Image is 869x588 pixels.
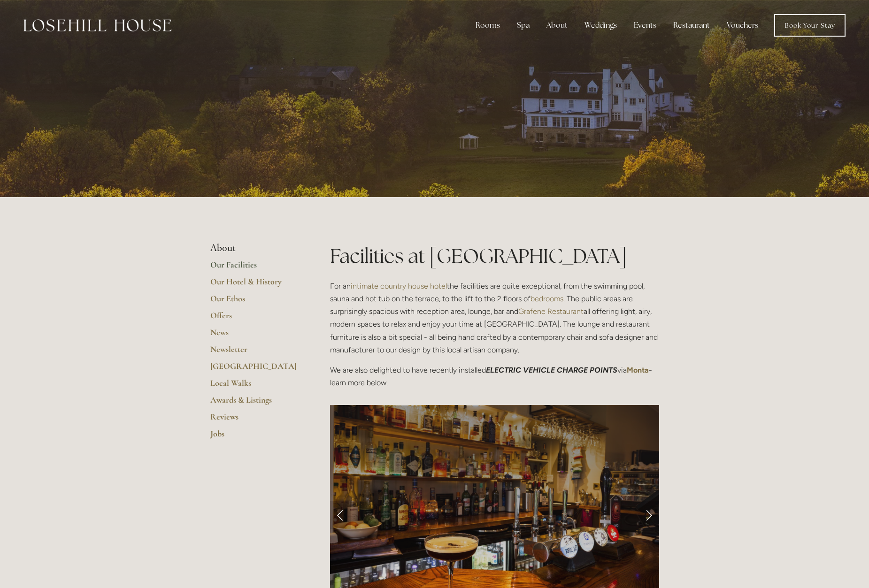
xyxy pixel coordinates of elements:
div: Events [626,16,664,35]
a: Grafene Restaurant [518,307,584,316]
a: intimate country house hotel [351,282,447,290]
a: Book Your Stay [774,14,846,37]
a: Jobs [210,428,300,445]
p: We are also delighted to have recently installed via - learn more below. [330,364,659,389]
a: bedrooms [531,294,563,303]
a: [GEOGRAPHIC_DATA] [210,361,300,378]
a: Our Ethos [210,293,300,310]
a: Newsletter [210,344,300,361]
a: Awards & Listings [210,395,300,412]
div: About [539,16,575,35]
div: Weddings [577,16,624,35]
li: About [210,242,300,254]
div: Spa [509,16,537,35]
img: Losehill House [23,19,171,31]
div: Rooms [468,16,508,35]
a: Vouchers [719,16,766,35]
a: Next Slide [638,501,659,529]
a: Reviews [210,412,300,428]
em: ELECTRIC VEHICLE CHARGE POINTS [486,366,617,374]
div: Restaurant [666,16,717,35]
a: Our Facilities [210,260,300,276]
a: Local Walks [210,378,300,395]
a: Previous Slide [330,501,351,529]
a: Monta [627,366,649,374]
a: News [210,327,300,344]
p: For an the facilities are quite exceptional, from the swimming pool, sauna and hot tub on the ter... [330,280,659,356]
a: Offers [210,310,300,327]
h1: Facilities at [GEOGRAPHIC_DATA] [330,242,659,270]
a: Our Hotel & History [210,276,300,293]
